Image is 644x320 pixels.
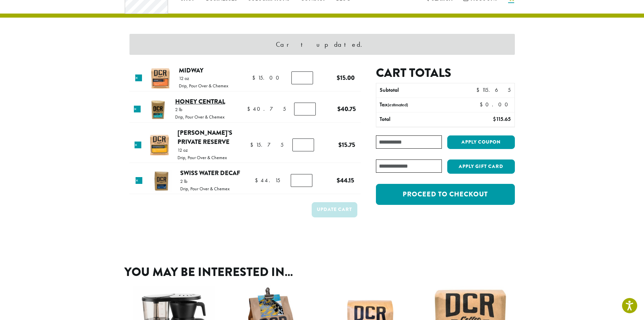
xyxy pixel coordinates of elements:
h2: Cart totals [376,66,515,80]
bdi: 44.15 [255,177,280,184]
h2: You may be interested in… [124,265,520,279]
bdi: 44.15 [337,176,354,185]
button: Apply coupon [447,135,515,149]
a: Remove this item [136,177,142,184]
bdi: 15.00 [337,73,355,82]
a: Remove this item [134,106,141,112]
p: 2 lb [180,179,230,184]
span: $ [250,141,256,148]
a: Remove this item [135,74,142,81]
img: Midway [149,67,171,89]
a: Swiss Water Decaf [180,168,240,177]
bdi: 40.75 [247,105,286,112]
img: Hannah's Private Reserve [148,134,170,156]
span: $ [337,176,340,185]
p: 12 oz [179,76,228,81]
bdi: 15.00 [252,74,282,81]
p: Drip, Pour Over & Chemex [175,114,224,119]
span: $ [252,74,258,81]
a: [PERSON_NAME]’s Private Reserve [177,128,232,147]
small: (estimated) [388,102,408,108]
span: $ [337,73,340,82]
span: $ [337,104,341,113]
button: Update cart [312,202,357,217]
div: Cart updated. [129,34,515,55]
bdi: 115.65 [493,115,511,123]
img: Swiss Water Decaf [150,170,172,192]
a: Midway [179,66,204,75]
bdi: 0.00 [480,101,511,108]
span: $ [480,101,485,108]
p: Drip, Pour Over & Chemex [179,83,228,88]
p: Drip, Pour Over & Chemex [177,155,227,160]
span: $ [338,140,342,149]
p: Drip, Pour Over & Chemex [180,186,230,191]
input: Product quantity [291,174,312,187]
span: $ [247,105,253,112]
button: Apply Gift Card [447,159,515,174]
bdi: 15.75 [338,140,355,149]
span: $ [493,115,496,123]
p: 12 oz [177,148,227,152]
input: Product quantity [294,103,316,115]
p: 2 lb [175,107,224,112]
input: Product quantity [292,138,314,151]
bdi: 15.75 [250,141,284,148]
a: Remove this item [135,142,141,148]
input: Product quantity [291,71,313,84]
th: Tax [376,98,474,112]
span: $ [476,86,482,93]
span: $ [255,177,261,184]
th: Subtotal [376,83,459,98]
a: Honey Central [175,97,225,106]
bdi: 40.75 [337,104,356,113]
bdi: 115.65 [476,86,511,93]
img: Honey Central [147,99,169,121]
th: Total [376,112,459,127]
a: Proceed to checkout [376,184,515,205]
